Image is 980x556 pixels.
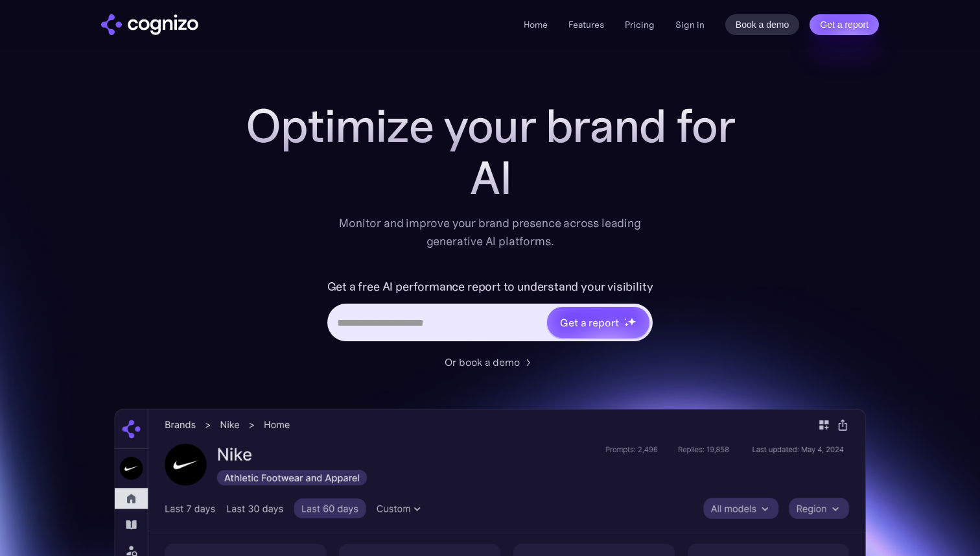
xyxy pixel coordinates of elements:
a: Features [568,19,604,30]
div: AI [231,152,749,204]
img: star [624,318,626,320]
div: Or book a demo [445,354,520,370]
div: Monitor and improve your brand presence across leading generative AI platforms. [331,214,649,250]
img: star [627,317,636,326]
a: Pricing [625,19,655,30]
form: Hero URL Input Form [327,276,653,348]
div: Get a report [560,315,618,330]
a: Get a reportstarstarstar [546,306,651,339]
a: Home [524,19,548,30]
img: cognizo logo [101,14,198,35]
a: Sign in [675,17,705,32]
a: home [101,14,198,35]
label: Get a free AI performance report to understand your visibility [327,276,653,297]
a: Or book a demo [445,354,535,370]
a: Book a demo [725,14,800,35]
a: Get a report [810,14,879,35]
img: star [624,322,629,327]
h1: Optimize your brand for [231,100,749,152]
